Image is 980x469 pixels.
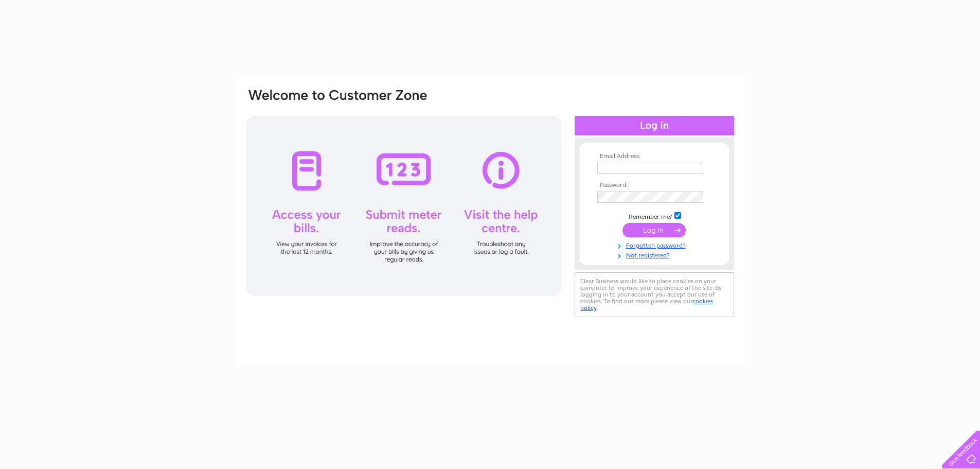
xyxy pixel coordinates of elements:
a: Forgotten password? [597,240,714,250]
th: Password: [595,182,714,189]
div: Clear Business would like to place cookies on your computer to improve your experience of the sit... [575,272,734,317]
td: Remember me? [595,211,714,221]
input: Submit [622,223,686,237]
a: Not registered? [597,250,714,259]
th: Email Address: [595,153,714,160]
a: cookies policy [580,298,713,311]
